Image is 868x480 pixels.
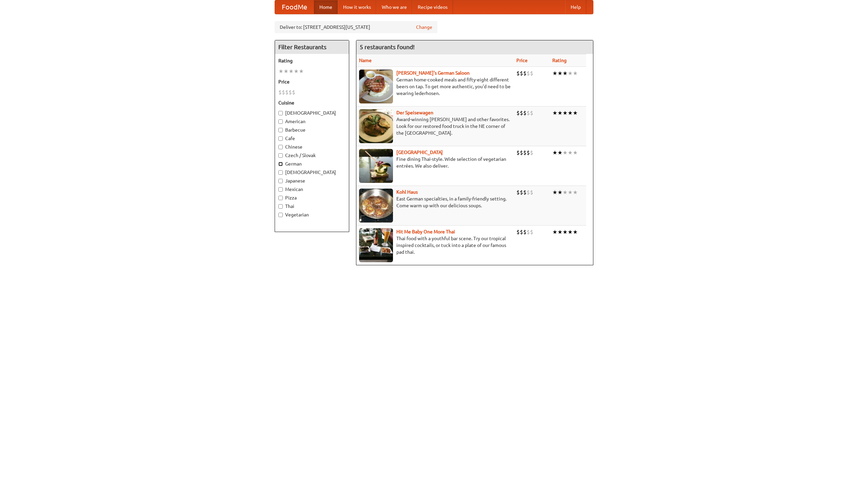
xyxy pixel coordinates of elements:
p: Thai food with a youthful bar scene. Try our tropical inspired cocktails, or tuck into a plate of... [359,235,511,255]
li: ★ [573,70,578,77]
img: esthers.jpg [359,70,393,103]
label: Cafe [278,135,346,142]
input: Chinese [278,145,283,149]
input: Vegetarian [278,213,283,217]
li: $ [523,228,527,236]
a: [PERSON_NAME]'s German Saloon [396,70,470,76]
label: American [278,118,346,125]
a: How it works [338,0,376,14]
label: Thai [278,203,346,210]
a: Change [416,24,432,31]
ng-pluralize: 5 restaurants found! [360,44,415,50]
h4: Filter Restaurants [275,40,349,54]
li: ★ [278,68,283,75]
input: Japanese [278,179,283,183]
h5: Cuisine [278,99,346,106]
li: ★ [563,149,568,156]
input: German [278,162,283,166]
li: $ [527,189,530,196]
input: Czech / Slovak [278,153,283,158]
li: $ [523,189,527,196]
li: ★ [552,228,557,236]
input: [DEMOGRAPHIC_DATA] [278,170,283,175]
a: Who we are [376,0,412,14]
li: $ [289,89,292,96]
li: $ [527,70,530,77]
li: $ [530,70,533,77]
li: ★ [568,228,573,236]
li: $ [520,228,523,236]
a: FoodMe [275,0,314,14]
li: ★ [552,189,557,196]
li: ★ [573,228,578,236]
a: Rating [552,58,567,63]
label: Japanese [278,177,346,184]
li: ★ [568,149,573,156]
label: Czech / Slovak [278,152,346,159]
a: Home [314,0,338,14]
li: ★ [283,68,289,75]
h5: Price [278,78,346,85]
h5: Rating [278,57,346,64]
input: American [278,119,283,124]
label: Vegetarian [278,211,346,218]
input: Thai [278,204,283,209]
p: Fine dining Thai-style. Wide selection of vegetarian entrées. We also deliver. [359,156,511,169]
label: [DEMOGRAPHIC_DATA] [278,169,346,176]
li: ★ [568,70,573,77]
a: Kohl Haus [396,189,418,195]
li: $ [530,189,533,196]
li: ★ [557,70,563,77]
li: ★ [573,149,578,156]
li: $ [516,189,520,196]
a: Name [359,58,372,63]
li: ★ [563,70,568,77]
li: ★ [573,189,578,196]
li: ★ [573,109,578,117]
li: $ [527,149,530,156]
li: ★ [563,109,568,117]
li: $ [516,228,520,236]
p: Award-winning [PERSON_NAME] and other favorites. Look for our restored food truck in the NE corne... [359,116,511,136]
li: $ [292,89,295,96]
div: Deliver to: [STREET_ADDRESS][US_STATE] [275,21,437,33]
li: $ [523,149,527,156]
li: ★ [294,68,299,75]
a: Price [516,58,528,63]
li: ★ [563,228,568,236]
input: [DEMOGRAPHIC_DATA] [278,111,283,115]
li: $ [278,89,282,96]
li: $ [520,109,523,117]
a: Hit Me Baby One More Thai [396,229,455,234]
li: $ [527,228,530,236]
label: German [278,160,346,167]
li: ★ [552,149,557,156]
li: ★ [557,149,563,156]
li: ★ [552,70,557,77]
li: $ [527,109,530,117]
label: Pizza [278,194,346,201]
p: East German specialties, in a family-friendly setting. Come warm up with our delicious soups. [359,195,511,209]
a: [GEOGRAPHIC_DATA] [396,150,443,155]
a: Der Speisewagen [396,110,433,115]
li: $ [520,149,523,156]
img: babythai.jpg [359,228,393,262]
li: ★ [557,228,563,236]
a: Help [565,0,586,14]
li: ★ [299,68,304,75]
li: $ [530,149,533,156]
li: ★ [568,189,573,196]
label: [DEMOGRAPHIC_DATA] [278,110,346,116]
li: ★ [552,109,557,117]
label: Mexican [278,186,346,193]
p: German home-cooked meals and fifty-eight different beers on tap. To get more authentic, you'd nee... [359,76,511,97]
img: kohlhaus.jpg [359,189,393,223]
li: $ [523,70,527,77]
li: $ [516,109,520,117]
li: $ [282,89,285,96]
